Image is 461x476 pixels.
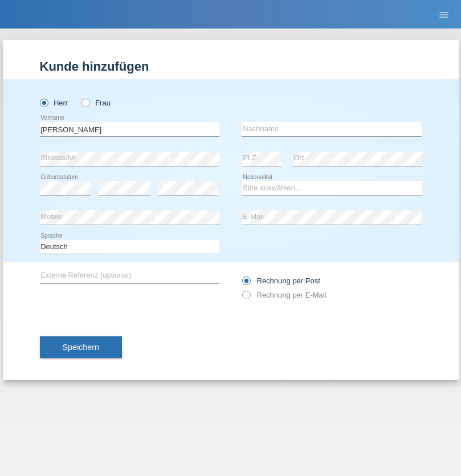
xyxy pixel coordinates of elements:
[242,276,250,291] input: Rechnung per Post
[63,343,99,352] span: Speichern
[40,99,68,107] label: Herr
[438,9,450,21] i: menu
[433,11,455,18] a: menu
[40,99,47,106] input: Herr
[81,99,111,107] label: Frau
[40,59,422,74] h1: Kunde hinzufügen
[81,99,89,106] input: Frau
[242,291,327,299] label: Rechnung per E-Mail
[40,336,122,358] button: Speichern
[242,291,250,305] input: Rechnung per E-Mail
[242,276,320,285] label: Rechnung per Post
